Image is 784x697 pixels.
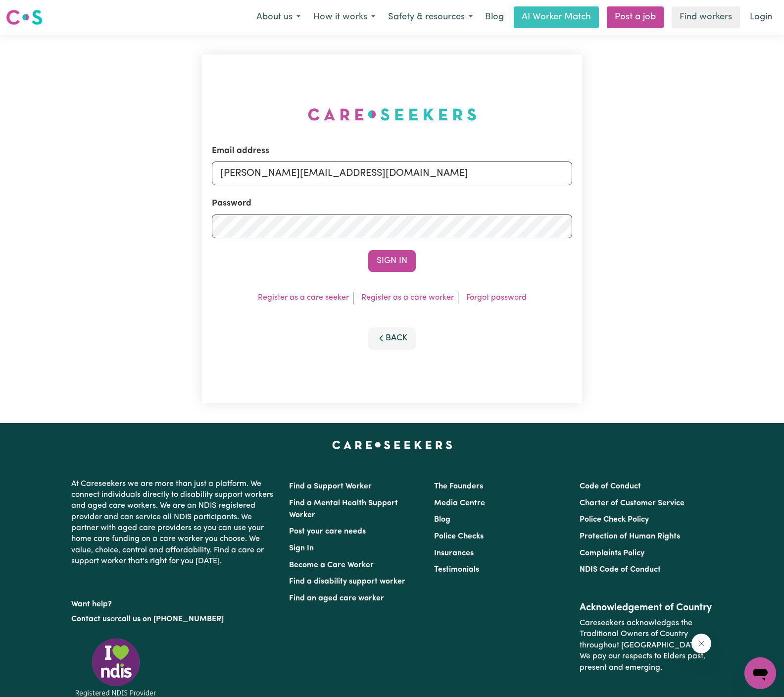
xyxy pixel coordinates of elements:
label: Password [212,197,251,210]
label: Email address [212,145,269,158]
a: Media Centre [434,499,485,507]
a: Protection of Human Rights [580,533,680,540]
a: Post a job [607,6,664,28]
a: Charter of Customer Service [580,499,685,507]
a: Police Check Policy [580,516,649,524]
a: Find a Mental Health Support Worker [289,499,398,519]
a: Blog [479,6,510,28]
a: Testimonials [434,566,479,574]
a: Find an aged care worker [289,594,384,602]
iframe: Close message [691,634,711,653]
img: Careseekers logo [6,8,43,26]
a: Forgot password [466,294,527,302]
button: Sign In [368,250,416,272]
a: Register as a care seeker [258,294,349,302]
a: Contact us [71,615,110,623]
iframe: Button to launch messaging window [744,657,776,689]
a: Careseekers logo [6,6,43,29]
a: Code of Conduct [580,483,641,490]
p: At Careseekers we are more than just a platform. We connect individuals directly to disability su... [71,475,277,571]
p: Want help? [71,595,277,610]
button: Back [368,327,416,349]
a: The Founders [434,483,483,490]
input: Email address [212,161,572,185]
a: NDIS Code of Conduct [580,566,661,574]
a: Blog [434,516,450,524]
a: Insurances [434,549,474,557]
a: Login [744,6,778,28]
a: AI Worker Match [514,6,599,28]
h2: Acknowledgement of Country [580,602,713,614]
a: Sign In [289,544,314,552]
a: Become a Care Worker [289,561,374,569]
a: Find a Support Worker [289,483,372,490]
button: About us [250,7,307,28]
p: or [71,610,277,629]
a: Police Checks [434,533,484,540]
a: call us on [PHONE_NUMBER] [118,615,224,623]
a: Careseekers home page [332,441,452,449]
a: Post your care needs [289,528,366,536]
a: Register as a care worker [361,294,454,302]
a: Find workers [672,6,740,28]
span: Need any help? [6,7,60,15]
a: Find a disability support worker [289,578,405,586]
a: Complaints Policy [580,549,644,557]
button: How it works [307,7,382,28]
p: Careseekers acknowledges the Traditional Owners of Country throughout [GEOGRAPHIC_DATA]. We pay o... [580,614,713,677]
button: Safety & resources [382,7,479,28]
